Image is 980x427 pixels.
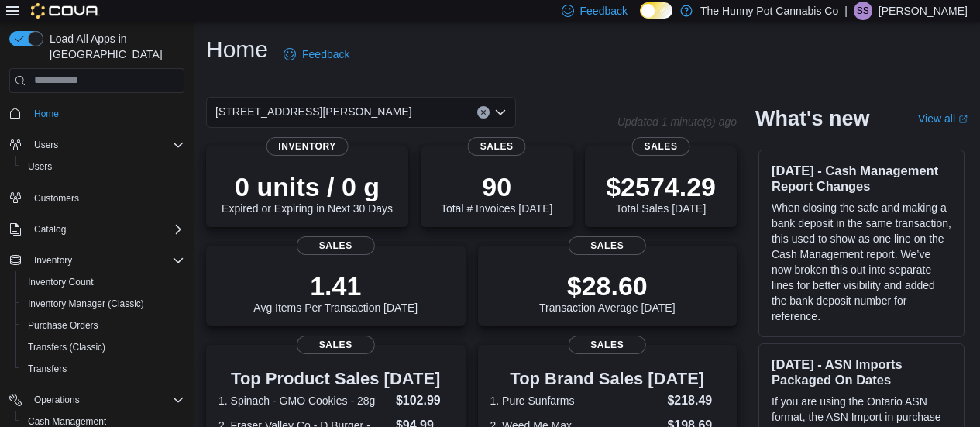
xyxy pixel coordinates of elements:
dd: $218.49 [667,391,724,410]
span: Home [28,104,184,123]
span: Transfers (Classic) [22,338,184,356]
img: Cova [31,3,100,19]
h3: [DATE] - ASN Imports Packaged On Dates [772,356,951,387]
dt: 1. Pure Sunfarms [490,393,662,408]
span: Catalog [34,223,66,236]
span: Users [34,139,58,151]
p: $2574.29 [606,171,716,202]
span: Transfers (Classic) [28,341,105,353]
div: Total Sales [DATE] [606,171,716,215]
button: Catalog [3,219,191,240]
span: Purchase Orders [28,319,98,332]
a: Home [28,105,65,123]
p: | [844,2,848,20]
span: Operations [28,391,184,409]
div: Total # Invoices [DATE] [441,171,552,215]
a: Users [22,157,58,176]
span: Transfers [22,360,184,378]
span: Dark Mode [640,19,641,19]
p: When closing the safe and making a bank deposit in the same transaction, this used to show as one... [772,200,951,324]
span: [STREET_ADDRESS][PERSON_NAME] [215,102,412,121]
span: Sales [297,236,374,255]
dt: 1. Spinach - GMO Cookies - 28g [218,393,390,408]
button: Purchase Orders [15,315,191,336]
button: Transfers [15,358,191,380]
span: Catalog [28,220,184,239]
span: Purchase Orders [22,316,184,335]
span: Sales [569,336,646,354]
span: Feedback [580,3,628,19]
h2: What's new [755,106,869,131]
p: Updated 1 minute(s) ago [617,115,737,128]
span: Inventory Count [22,273,184,291]
span: Home [34,108,59,120]
button: Catalog [28,220,72,239]
a: Inventory Count [22,273,100,291]
div: Shane Spencer [854,2,872,20]
span: Users [28,136,184,154]
button: Operations [28,391,86,409]
span: Inventory [266,137,349,156]
input: Dark Mode [640,2,672,19]
h3: [DATE] - Cash Management Report Changes [772,163,951,194]
span: Inventory Count [28,276,94,288]
p: $28.60 [539,270,676,301]
h3: Top Product Sales [DATE] [218,370,453,388]
h3: Top Brand Sales [DATE] [490,370,725,388]
span: Customers [34,192,79,205]
button: Customers [3,187,191,209]
div: Transaction Average [DATE] [539,270,676,314]
button: Clear input [477,106,490,119]
p: 0 units / 0 g [222,171,393,202]
a: Transfers [22,360,73,378]
span: SS [857,2,869,20]
button: Open list of options [494,106,507,119]
button: Operations [3,389,191,411]
span: Users [22,157,184,176]
span: Sales [569,236,646,255]
p: 1.41 [253,270,418,301]
svg: External link [958,115,968,124]
button: Home [3,102,191,125]
span: Load All Apps in [GEOGRAPHIC_DATA] [43,31,184,62]
p: [PERSON_NAME] [879,2,968,20]
span: Sales [297,336,374,354]
a: Feedback [277,39,356,70]
a: View allExternal link [918,112,968,125]
button: Inventory [28,251,78,270]
span: Inventory Manager (Classic) [28,298,144,310]
span: Operations [34,394,80,406]
span: Sales [468,137,526,156]
span: Inventory [28,251,184,270]
button: Inventory Count [15,271,191,293]
p: The Hunny Pot Cannabis Co [700,2,838,20]
span: Inventory [34,254,72,267]
a: Transfers (Classic) [22,338,112,356]
a: Customers [28,189,85,208]
button: Users [28,136,64,154]
div: Avg Items Per Transaction [DATE] [253,270,418,314]
span: Users [28,160,52,173]
span: Inventory Manager (Classic) [22,294,184,313]
span: Feedback [302,46,349,62]
button: Transfers (Classic) [15,336,191,358]
button: Users [15,156,191,177]
div: Expired or Expiring in Next 30 Days [222,171,393,215]
button: Users [3,134,191,156]
p: 90 [441,171,552,202]
button: Inventory [3,250,191,271]
a: Purchase Orders [22,316,105,335]
a: Inventory Manager (Classic) [22,294,150,313]
h1: Home [206,34,268,65]
span: Transfers [28,363,67,375]
dd: $102.99 [396,391,453,410]
button: Inventory Manager (Classic) [15,293,191,315]
span: Sales [632,137,690,156]
span: Customers [28,188,184,208]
